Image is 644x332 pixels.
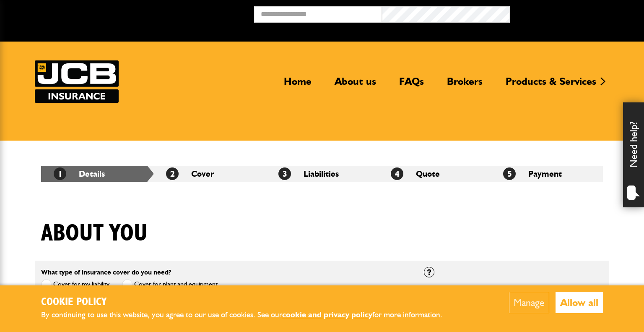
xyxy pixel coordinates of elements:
[35,60,119,103] a: JCB Insurance Services
[282,310,372,319] a: cookie and privacy policy
[278,75,318,94] a: Home
[441,75,489,94] a: Brokers
[166,167,179,180] span: 2
[499,75,602,94] a: Products & Services
[509,292,549,313] button: Manage
[556,292,603,313] button: Allow all
[153,166,266,182] li: Cover
[328,75,382,94] a: About us
[393,75,430,94] a: FAQs
[41,296,456,309] h2: Cookie Policy
[41,308,456,322] p: By continuing to use this website, you agree to our use of cookies. See our for more information.
[41,220,148,248] h1: About you
[623,102,644,207] div: Need help?
[378,166,491,182] li: Quote
[266,166,378,182] li: Liabilities
[491,166,603,182] li: Payment
[35,60,119,103] img: JCB Insurance Services logo
[41,166,153,182] li: Details
[503,167,516,180] span: 5
[122,279,218,290] label: Cover for plant and equipment
[278,167,291,180] span: 3
[510,6,638,19] button: Broker Login
[41,279,109,290] label: Cover for my liability
[54,167,66,180] span: 1
[391,167,403,180] span: 4
[41,269,171,276] label: What type of insurance cover do you need?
